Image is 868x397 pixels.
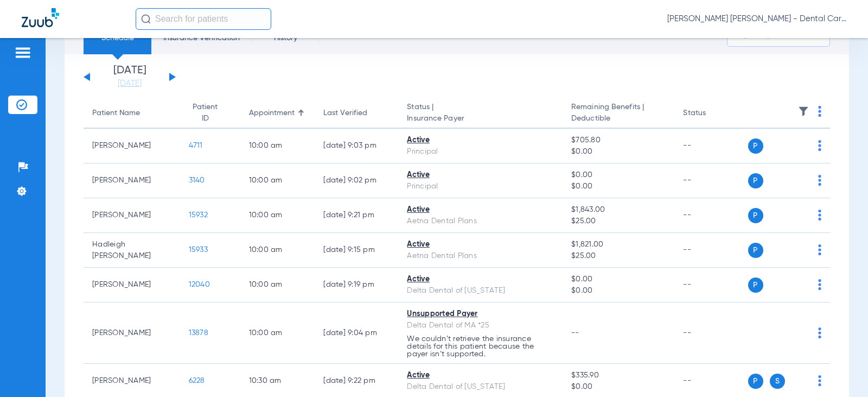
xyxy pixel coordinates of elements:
img: filter.svg [798,106,809,117]
span: P [748,374,763,389]
th: Status [674,98,748,129]
div: Principal [407,181,554,192]
th: Remaining Benefits | [563,98,674,129]
div: Active [407,370,554,381]
div: Delta Dental of [US_STATE] [407,381,554,393]
span: 3140 [189,177,205,184]
span: 15932 [189,211,208,219]
div: Patient ID [189,102,232,124]
img: hamburger-icon [14,46,31,59]
div: Last Verified [323,108,390,119]
div: Active [407,239,554,250]
div: Delta Dental of [US_STATE] [407,285,554,297]
td: [DATE] 9:02 PM [315,163,398,198]
th: Status | [398,98,563,129]
span: $705.80 [571,135,666,146]
img: group-dot-blue.svg [818,106,821,117]
img: group-dot-blue.svg [818,140,821,151]
div: Aetna Dental Plans [407,250,554,262]
span: Schedule [92,33,143,43]
p: We couldn’t retrieve the insurance details for this patient because the payer isn’t supported. [407,335,554,358]
span: 12040 [189,281,210,288]
div: Patient ID [189,102,222,124]
td: -- [674,268,748,303]
img: Search Icon [141,14,151,24]
a: [DATE] [97,78,162,89]
div: Principal [407,146,554,157]
span: $25.00 [571,250,666,262]
span: Deductible [571,113,666,124]
span: 6228 [189,377,205,385]
span: P [748,243,763,258]
td: -- [674,163,748,198]
td: [DATE] 9:21 PM [315,198,398,233]
span: P [748,138,763,154]
div: Appointment [249,108,295,119]
span: $0.00 [571,381,666,393]
div: Patient Name [92,108,140,119]
div: Active [407,135,554,146]
span: $0.00 [571,285,666,297]
td: [DATE] 9:03 PM [315,129,398,163]
img: group-dot-blue.svg [818,244,821,255]
div: Active [407,204,554,216]
span: P [748,208,763,223]
img: group-dot-blue.svg [818,279,821,290]
td: [PERSON_NAME] [84,198,180,233]
span: -- [571,329,579,337]
span: S [770,374,785,389]
span: $335.90 [571,370,666,381]
td: [PERSON_NAME] [84,268,180,303]
span: P [748,278,763,293]
span: $0.00 [571,181,666,192]
input: Search for patients [136,8,271,30]
span: Insurance Payer [407,113,554,124]
td: 10:00 AM [240,198,315,233]
td: [DATE] 9:04 PM [315,303,398,364]
span: $0.00 [571,169,666,181]
span: 13878 [189,329,208,337]
span: 4711 [189,142,203,149]
div: Active [407,274,554,285]
td: 10:00 AM [240,233,315,268]
div: Aetna Dental Plans [407,216,554,227]
span: P [748,173,763,188]
td: [PERSON_NAME] [84,303,180,364]
div: Delta Dental of MA *25 [407,320,554,331]
span: 15933 [189,246,208,254]
span: $25.00 [571,216,666,227]
td: -- [674,233,748,268]
span: Insurance Verification [159,33,244,43]
img: group-dot-blue.svg [818,175,821,186]
td: Hadleigh [PERSON_NAME] [84,233,180,268]
td: [PERSON_NAME] [84,163,180,198]
td: 10:00 AM [240,303,315,364]
li: [DATE] [97,65,162,89]
td: -- [674,303,748,364]
span: $0.00 [571,274,666,285]
div: Unsupported Payer [407,308,554,320]
td: 10:00 AM [240,268,315,303]
td: 10:00 AM [240,163,315,198]
span: $0.00 [571,146,666,157]
td: [DATE] 9:15 PM [315,233,398,268]
td: [PERSON_NAME] [84,129,180,163]
div: Active [407,169,554,181]
span: $1,843.00 [571,204,666,216]
div: Patient Name [92,108,171,119]
td: 10:00 AM [240,129,315,163]
div: Last Verified [323,108,367,119]
div: Appointment [249,108,307,119]
td: -- [674,198,748,233]
img: group-dot-blue.svg [818,210,821,220]
span: History [260,33,311,43]
img: group-dot-blue.svg [818,327,821,338]
img: Zuub Logo [22,8,59,27]
span: $1,821.00 [571,239,666,250]
img: group-dot-blue.svg [818,375,821,386]
span: [PERSON_NAME] [PERSON_NAME] - Dental Care of [PERSON_NAME] [667,14,846,24]
td: -- [674,129,748,163]
td: [DATE] 9:19 PM [315,268,398,303]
